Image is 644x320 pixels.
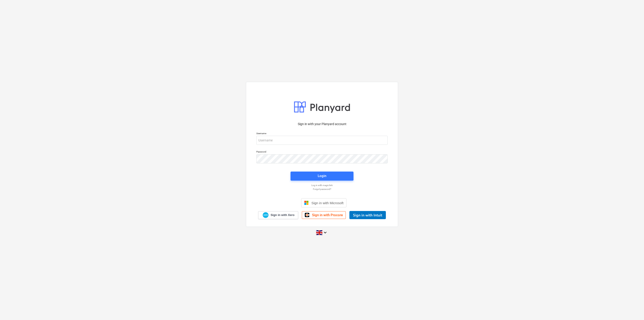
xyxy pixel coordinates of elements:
span: Sign in with Xero [271,213,294,217]
p: Password [256,150,388,154]
div: Login [318,173,326,179]
img: Xero logo [263,212,269,218]
input: Username [256,136,388,145]
button: Login [291,172,353,181]
a: Forgot password? [254,188,390,191]
span: Sign in with Microsoft [311,201,344,205]
a: Log in with magic link [254,184,390,187]
i: keyboard_arrow_down [322,230,328,235]
img: Microsoft logo [304,201,309,205]
p: Username [256,132,388,136]
a: Sign in with Procore [302,211,346,219]
p: Sign in with your Planyard account [256,122,388,126]
a: Sign in with Xero [258,211,298,219]
span: Sign in with Procore [312,213,343,217]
